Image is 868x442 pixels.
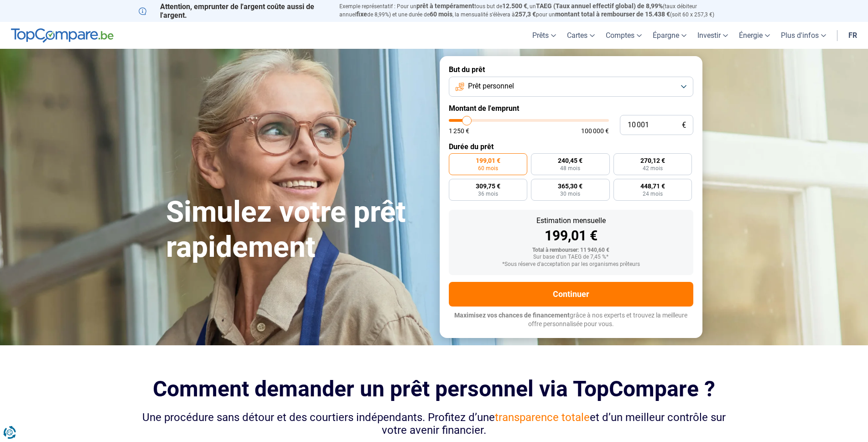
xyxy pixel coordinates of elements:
span: 12.500 € [502,2,527,10]
div: 199,01 € [456,229,686,243]
button: Continuer [449,282,693,307]
div: Sur base d'un TAEG de 7,45 %* [456,254,686,260]
div: Estimation mensuelle [456,217,686,224]
a: Prêts [527,22,561,49]
div: Une procédure sans détour et des courtiers indépendants. Profitez d’une et d’un meilleur contrôle... [139,411,730,437]
span: prêt à tempérament [416,2,474,10]
span: TAEG (Taux annuel effectif global) de 8,99% [536,2,663,10]
span: 30 mois [560,191,580,197]
span: 257,3 € [515,10,536,18]
a: Énergie [733,22,775,49]
span: 60 mois [478,166,498,171]
a: fr [843,22,863,49]
p: Exemple représentatif : Pour un tous but de , un (taux débiteur annuel de 8,99%) et une durée de ... [339,2,730,19]
div: *Sous réserve d'acceptation par les organismes prêteurs [456,261,686,268]
p: grâce à nos experts et trouvez la meilleure offre personnalisée pour vous. [449,311,693,329]
label: Montant de l'emprunt [449,104,693,113]
span: 48 mois [560,166,580,171]
span: € [682,121,686,129]
a: Cartes [561,22,600,49]
p: Attention, emprunter de l'argent coûte aussi de l'argent. [139,2,328,20]
span: 60 mois [430,10,452,18]
span: transparence totale [495,411,590,424]
a: Épargne [647,22,692,49]
label: But du prêt [449,65,693,74]
span: fixe [356,10,367,18]
a: Comptes [600,22,647,49]
label: Durée du prêt [449,142,693,151]
img: TopCompare [11,28,114,43]
a: Investir [692,22,733,49]
span: 309,75 € [476,183,500,189]
span: 448,71 € [640,183,665,189]
span: Maximisez vos chances de financement [454,312,570,319]
span: 240,45 € [558,157,582,164]
span: montant total à rembourser de 15.438 € [555,10,670,18]
h1: Simulez votre prêt rapidement [166,195,429,265]
span: 365,30 € [558,183,582,189]
span: 270,12 € [640,157,665,164]
h2: Comment demander un prêt personnel via TopCompare ? [139,376,730,401]
span: 24 mois [643,191,663,197]
a: Plus d'infos [775,22,832,49]
span: Prêt personnel [468,81,514,91]
button: Prêt personnel [449,77,693,97]
div: Total à rembourser: 11 940,60 € [456,247,686,254]
span: 42 mois [643,166,663,171]
span: 1 250 € [449,128,469,134]
span: 100 000 € [581,128,609,134]
span: 199,01 € [476,157,500,164]
span: 36 mois [478,191,498,197]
